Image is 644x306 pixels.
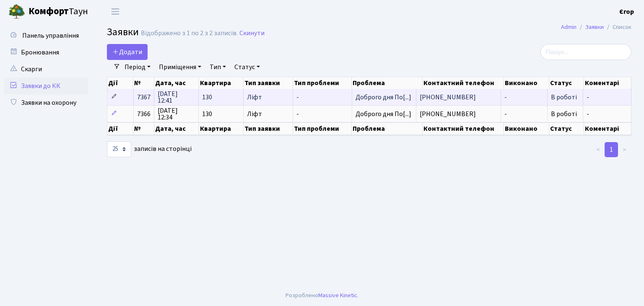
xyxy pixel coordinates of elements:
th: Виконано [504,77,549,89]
a: Заявки до КК [4,78,88,94]
div: Відображено з 1 по 2 з 2 записів. [141,29,238,37]
span: [PHONE_NUMBER] [420,94,497,101]
th: Квартира [199,122,244,135]
a: Бронювання [4,44,88,61]
a: Статус [231,60,263,74]
label: записів на сторінці [107,141,192,157]
th: Виконано [504,122,549,135]
th: Статус [549,77,584,89]
span: - [587,111,628,117]
th: Дата, час [154,122,199,135]
span: Доброго дня По[...] [356,109,411,119]
span: 7367 [137,93,151,102]
a: Admin [561,23,576,31]
a: Додати [107,44,148,60]
th: Тип заявки [244,122,293,135]
th: № [133,122,154,135]
a: Тип [206,60,229,74]
span: Ліфт [247,111,289,117]
span: Доброго дня По[...] [356,93,411,102]
th: № [133,77,154,89]
th: Контактний телефон [423,122,504,135]
th: Коментарі [584,122,631,135]
span: - [504,109,507,119]
th: Проблема [352,122,423,135]
th: Тип проблеми [293,122,352,135]
a: Скинути [239,29,265,37]
a: Скарги [4,61,88,78]
span: - [296,94,348,101]
span: В роботі [551,109,577,119]
th: Статус [549,122,584,135]
span: [PHONE_NUMBER] [420,111,497,117]
nav: breadcrumb [548,18,644,36]
span: - [296,111,348,117]
a: Massive Kinetic [318,291,357,300]
b: Єгор [619,7,634,16]
a: Єгор [619,7,634,17]
b: Комфорт [29,5,69,18]
th: Проблема [352,77,423,89]
th: Дії [107,77,133,89]
span: В роботі [551,93,577,102]
span: [DATE] 12:41 [158,91,195,104]
a: Заявки [585,23,604,31]
span: - [587,94,628,101]
span: 130 [202,94,240,101]
a: Заявки на охорону [4,94,88,111]
span: - [504,93,507,102]
a: 1 [605,142,618,157]
a: Приміщення [156,60,205,74]
li: Список [604,23,631,32]
img: logo.png [8,3,25,20]
span: [DATE] 12:34 [158,107,195,121]
div: Розроблено . [286,291,358,300]
input: Пошук... [540,44,631,60]
span: Додати [112,47,142,57]
th: Контактний телефон [423,77,504,89]
a: Панель управління [4,27,88,44]
span: Таун [29,5,88,19]
a: Період [121,60,154,74]
span: Ліфт [247,94,289,101]
th: Тип заявки [244,77,293,89]
th: Квартира [199,77,244,89]
button: Переключити навігацію [105,5,126,18]
th: Тип проблеми [293,77,352,89]
span: Заявки [107,25,139,39]
span: 7366 [137,109,151,119]
select: записів на сторінці [107,141,131,157]
th: Дії [107,122,133,135]
th: Дата, час [154,77,199,89]
span: Панель управління [22,31,79,40]
th: Коментарі [584,77,631,89]
span: 130 [202,111,240,117]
